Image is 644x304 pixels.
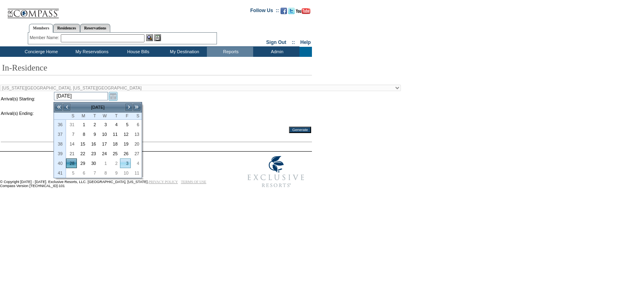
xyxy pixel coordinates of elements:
[13,47,68,57] td: Concierge Home
[88,112,99,120] th: Tuesday
[99,129,109,139] td: Wednesday, September 10, 2025
[88,158,99,168] td: Tuesday, September 30, 2025
[161,47,207,57] td: My Destination
[99,130,109,139] a: 10
[125,103,133,111] a: >
[99,159,109,168] a: 1
[88,149,98,158] a: 23
[281,8,287,14] img: Become our fan on Facebook
[54,120,66,129] th: 36
[131,149,141,158] a: 27
[66,129,77,139] td: Sunday, September 07, 2025
[99,120,109,129] a: 3
[54,158,66,168] th: 40
[109,139,120,149] td: Thursday, September 18, 2025
[63,103,71,111] a: <
[120,168,131,178] td: Friday, October 10, 2025
[296,10,310,15] a: Subscribe to our YouTube Channel
[149,180,178,184] a: PRIVACY POLICY
[88,159,98,168] a: 30
[30,34,61,41] div: Member Name:
[66,139,77,149] td: Sunday, September 14, 2025
[88,130,98,139] a: 9
[120,169,130,177] a: 10
[109,120,120,129] a: 4
[77,129,88,139] td: Monday, September 08, 2025
[120,149,131,158] td: Friday, September 26, 2025
[109,158,120,168] td: Thursday, October 02, 2025
[66,120,76,129] a: 31
[109,169,120,177] a: 9
[109,159,120,168] a: 2
[120,139,131,149] td: Friday, September 19, 2025
[131,149,142,158] td: Saturday, September 27, 2025
[1,92,53,106] td: Arrival(s) Starting:
[120,149,130,158] a: 26
[77,149,87,158] a: 22
[88,149,99,158] td: Tuesday, September 23, 2025
[131,130,141,139] a: 13
[109,149,120,158] a: 25
[77,168,88,178] td: Monday, October 06, 2025
[146,34,153,41] img: View
[99,112,109,120] th: Wednesday
[77,169,87,177] a: 6
[54,168,66,178] th: 41
[66,120,77,129] td: Sunday, August 31, 2025
[289,127,311,133] input: Generate
[131,159,141,168] a: 4
[99,140,109,148] a: 17
[292,40,295,45] span: ::
[109,120,120,129] td: Thursday, September 04, 2025
[77,158,88,168] td: Monday, September 29, 2025
[7,2,59,19] img: Compass Home
[66,169,76,177] a: 5
[77,159,87,168] a: 29
[131,168,142,178] td: Saturday, October 11, 2025
[88,120,99,129] td: Tuesday, September 02, 2025
[154,34,161,41] img: Reservations
[88,168,99,178] td: Tuesday, October 07, 2025
[109,149,120,158] td: Thursday, September 25, 2025
[120,140,130,148] a: 19
[99,149,109,158] td: Wednesday, September 24, 2025
[1,106,53,120] td: Arrival(s) Ending:
[99,120,109,129] td: Wednesday, September 03, 2025
[296,8,310,14] img: Subscribe to our YouTube Channel
[131,129,142,139] td: Saturday, September 13, 2025
[66,168,77,178] td: Sunday, October 05, 2025
[88,140,98,148] a: 16
[66,149,76,158] a: 21
[109,130,120,139] a: 11
[88,120,98,129] a: 2
[253,47,299,57] td: Admin
[288,8,295,14] img: Follow us on Twitter
[288,10,295,15] a: Follow us on Twitter
[77,120,88,129] td: Monday, September 01, 2025
[109,112,120,120] th: Thursday
[131,139,142,149] td: Saturday, September 20, 2025
[120,120,131,129] td: Friday, September 05, 2025
[114,47,161,57] td: House Bills
[131,140,141,148] a: 20
[300,40,311,45] a: Help
[29,24,54,33] a: Members
[66,149,77,158] td: Sunday, September 21, 2025
[131,169,141,177] a: 11
[99,158,109,168] td: Wednesday, October 01, 2025
[266,40,286,45] a: Sign Out
[80,24,110,32] a: Reservations
[120,158,131,168] td: Friday, October 03, 2025
[66,140,76,148] a: 14
[133,103,141,111] a: >>
[131,158,142,168] td: Saturday, October 04, 2025
[207,47,253,57] td: Reports
[53,24,80,32] a: Residences
[99,149,109,158] a: 24
[99,168,109,178] td: Wednesday, October 08, 2025
[88,169,98,177] a: 7
[77,149,88,158] td: Monday, September 22, 2025
[77,130,87,139] a: 8
[55,103,63,111] a: <<
[120,129,131,139] td: Friday, September 12, 2025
